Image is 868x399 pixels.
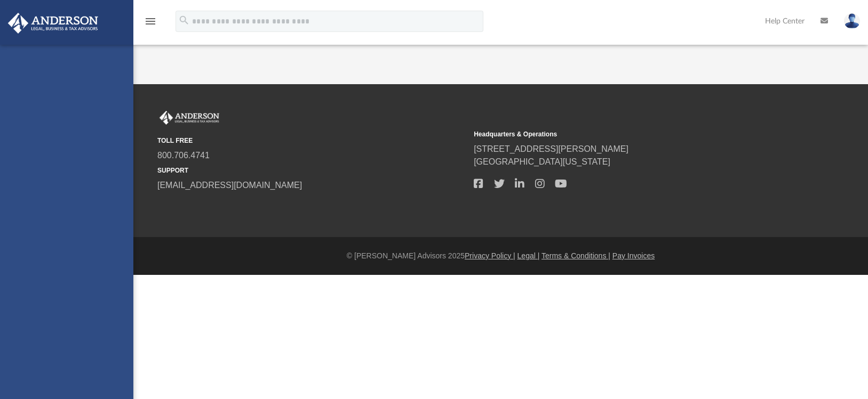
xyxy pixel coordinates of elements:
img: User Pic [844,13,860,29]
a: 800.706.4741 [157,151,210,160]
small: SUPPORT [157,166,466,175]
a: menu [144,20,157,28]
img: Anderson Advisors Platinum Portal [157,111,221,125]
a: Privacy Policy | [465,251,515,260]
a: Terms & Conditions | [541,251,610,260]
a: [STREET_ADDRESS][PERSON_NAME] [474,144,628,153]
a: Pay Invoices [612,251,655,260]
i: menu [144,15,157,28]
i: search [178,14,190,26]
a: Legal | [517,251,540,260]
a: [GEOGRAPHIC_DATA][US_STATE] [474,157,610,166]
a: [EMAIL_ADDRESS][DOMAIN_NAME] [157,181,302,190]
small: TOLL FREE [157,136,466,145]
img: Anderson Advisors Platinum Portal [5,13,101,34]
small: Headquarters & Operations [474,129,783,139]
div: © [PERSON_NAME] Advisors 2025 [133,250,868,262]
